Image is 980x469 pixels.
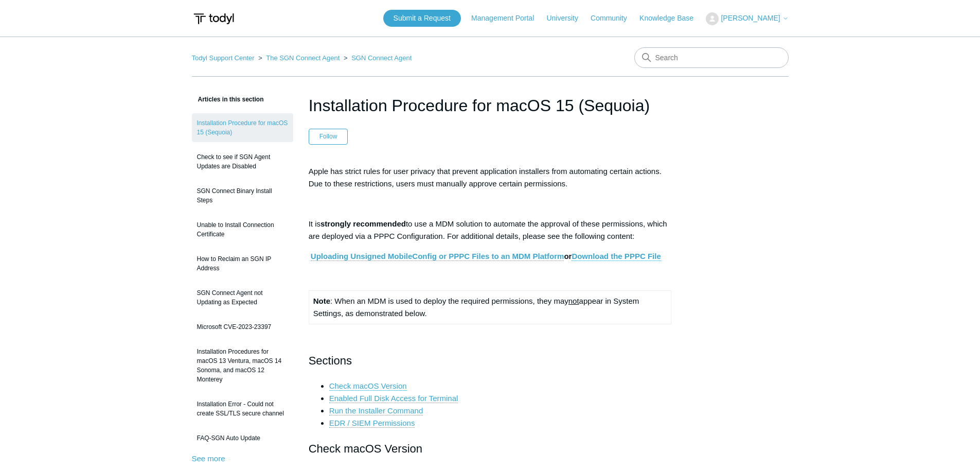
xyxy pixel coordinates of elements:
[192,96,264,103] span: Articles in this section
[311,252,564,261] a: Uploading Unsigned MobileConfig or PPPC Files to an MDM Platform
[192,317,293,337] a: Microsoft CVE-2023-23397
[572,252,661,261] a: Download the PPPC File
[706,12,788,25] button: [PERSON_NAME]
[329,394,458,403] a: Enabled Full Disk Access for Terminal
[634,47,789,68] input: Search
[309,218,672,242] p: It is to use a MDM solution to automate the approval of these permissions, which are deployed via...
[329,406,423,415] a: Run the Installer Command
[192,249,293,278] a: How to Reclaim an SGN IP Address
[192,54,257,62] li: Todyl Support Center
[192,181,293,210] a: SGN Connect Binary Install Steps
[383,10,461,27] a: Submit a Request
[192,283,293,312] a: SGN Connect Agent not Updating as Expected
[309,129,348,144] button: Follow Article
[192,113,293,142] a: Installation Procedure for macOS 15 (Sequoia)
[309,290,671,324] td: : When an MDM is used to deploy the required permissions, they may appear in System Settings, as ...
[721,14,780,22] span: [PERSON_NAME]
[309,352,672,370] h2: Sections
[320,219,406,228] strong: strongly recommended
[192,428,293,448] a: FAQ-SGN Auto Update
[591,13,637,24] a: Community
[192,147,293,176] a: Check to see if SGN Agent Updates are Disabled
[309,93,672,118] h1: Installation Procedure for macOS 15 (Sequoia)
[351,54,412,62] a: SGN Connect Agent
[192,342,293,389] a: Installation Procedures for macOS 13 Ventura, macOS 14 Sonoma, and macOS 12 Monterey
[471,13,544,24] a: Management Portal
[309,440,672,458] h2: Check macOS Version
[546,13,588,24] a: University
[342,54,412,62] li: SGN Connect Agent
[192,215,293,244] a: Unable to Install Connection Certificate
[266,54,340,62] a: The SGN Connect Agent
[329,419,415,428] a: EDR / SIEM Permissions
[313,297,330,305] strong: Note
[192,394,293,423] a: Installation Error - Could not create SSL/TLS secure channel
[311,252,661,261] strong: or
[192,454,225,463] a: See more
[568,297,579,305] span: not
[256,54,342,62] li: The SGN Connect Agent
[639,13,704,24] a: Knowledge Base
[192,54,255,62] a: Todyl Support Center
[192,9,236,28] img: Todyl Support Center Help Center home page
[309,165,672,190] p: Apple has strict rules for user privacy that prevent application installers from automating certa...
[329,381,407,391] a: Check macOS Version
